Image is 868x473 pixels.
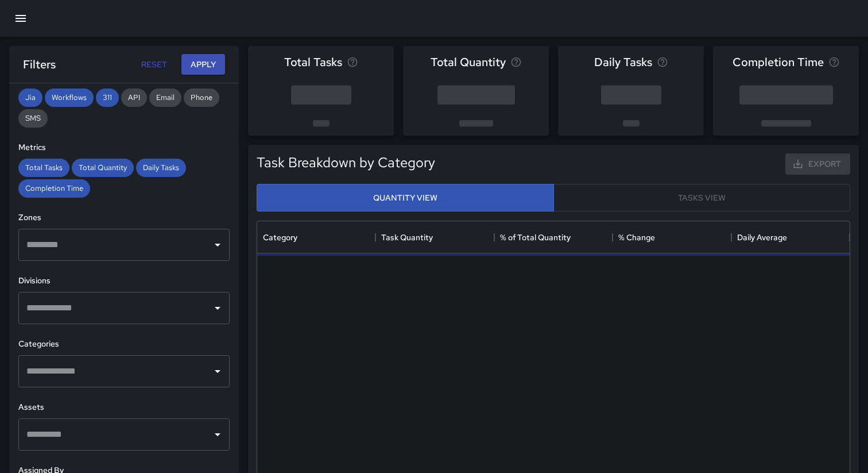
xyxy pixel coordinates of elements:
button: Open [210,426,226,443]
div: Category [257,221,375,253]
div: Category [263,221,297,253]
span: 311 [96,93,119,102]
div: % Change [618,221,655,253]
svg: Average time taken to complete tasks in the selected period, compared to the previous period. [828,56,840,68]
div: Phone [184,89,219,107]
span: API [121,93,147,102]
div: Email [149,89,181,107]
span: Total Tasks [18,163,69,172]
svg: Average number of tasks per day in the selected period, compared to the previous period. [657,56,668,68]
div: Jia [18,89,42,107]
div: % of Total Quantity [500,221,571,253]
div: Total Quantity [72,159,134,177]
svg: Total number of tasks in the selected period, compared to the previous period. [347,56,358,68]
button: Open [210,363,226,379]
div: Workflows [45,89,94,107]
div: Daily Average [731,221,850,253]
span: Total Quantity [72,163,134,172]
div: % Change [613,221,731,253]
div: Daily Average [737,221,787,253]
span: Jia [18,93,42,102]
h6: Metrics [18,141,230,154]
div: Task Quantity [375,221,494,253]
h6: Categories [18,338,230,351]
span: Daily Tasks [594,53,652,71]
span: SMS [18,113,48,123]
h6: Zones [18,211,230,224]
span: Total Tasks [284,53,342,71]
div: SMS [18,109,48,128]
svg: Total task quantity in the selected period, compared to the previous period. [510,56,522,68]
div: 311 [96,89,119,107]
span: Email [149,93,181,102]
div: % of Total Quantity [494,221,613,253]
div: API [121,89,147,107]
button: Reset [135,54,172,75]
span: Workflows [45,93,94,102]
div: Completion Time [18,179,90,198]
span: Total Quantity [431,53,506,71]
div: Total Tasks [18,159,69,177]
button: Open [210,237,226,253]
span: Daily Tasks [136,163,186,172]
button: Open [210,300,226,316]
div: Daily Tasks [136,159,186,177]
h6: Filters [23,55,56,74]
h5: Task Breakdown by Category [257,153,435,172]
span: Phone [184,93,219,102]
div: Task Quantity [381,221,433,253]
button: Apply [181,54,225,75]
h6: Divisions [18,275,230,287]
span: Completion Time [18,183,90,193]
h6: Assets [18,401,230,414]
span: Completion Time [733,53,824,71]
